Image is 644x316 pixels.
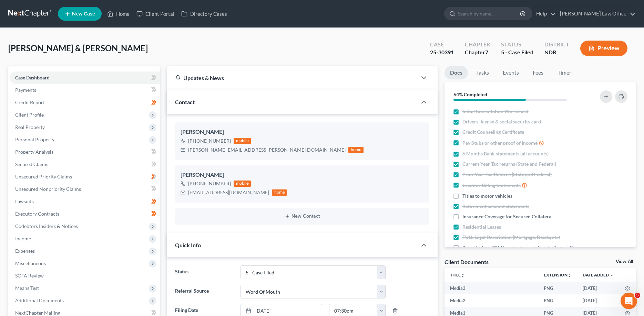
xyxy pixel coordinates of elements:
[621,293,637,309] iframe: Intercom live chat
[568,273,572,277] i: unfold_more
[462,118,541,125] span: Drivers license & social security card
[15,198,34,204] span: Lawsuits
[10,72,160,84] a: Case Dashboard
[15,285,39,291] span: Means Test
[444,294,538,307] td: Media2
[444,66,468,79] a: Docs
[15,211,59,217] span: Executory Contracts
[15,273,44,279] span: SOFA Review
[552,66,577,79] a: Timer
[462,213,553,220] span: Insurance Coverage for Secured Collateral
[462,193,512,199] span: Titles to motor vehicles
[10,84,160,96] a: Payments
[10,183,160,195] a: Unsecured Nonpriority Claims
[178,8,231,20] a: Directory Cases
[544,41,569,48] div: District
[175,99,195,105] span: Contact
[538,282,577,294] td: PNG
[104,8,133,20] a: Home
[462,161,556,167] span: Current Year Tax returns (State and Federal)
[234,138,251,144] div: mobile
[133,8,178,20] a: Client Portal
[15,137,54,142] span: Personal Property
[616,259,633,264] a: View All
[10,171,160,183] a: Unsecured Priority Claims
[188,189,269,196] div: [EMAIL_ADDRESS][DOMAIN_NAME]
[544,48,569,56] div: NDB
[10,158,160,171] a: Secured Claims
[15,87,36,93] span: Payments
[533,8,556,20] a: Help
[15,174,72,179] span: Unsecured Priority Claims
[181,128,423,136] div: [PERSON_NAME]
[462,140,538,146] span: Pay Stubs or other proof of Income
[188,138,231,144] div: [PHONE_NUMBER]
[8,43,148,53] span: [PERSON_NAME] & [PERSON_NAME]
[175,242,201,248] span: Quick Info
[556,8,635,20] a: [PERSON_NAME] Law Office
[462,224,501,230] span: Residential Leases
[234,181,251,187] div: mobile
[10,146,160,158] a: Property Analysis
[461,273,465,277] i: unfold_more
[15,297,64,303] span: Additional Documents
[15,236,31,241] span: Income
[462,182,521,189] span: Creditor Billing Statements
[15,112,44,118] span: Client Profile
[577,282,619,294] td: [DATE]
[172,265,237,279] label: Status
[15,223,78,229] span: Codebtors Insiders & Notices
[462,150,549,157] span: 6 Months Bank statements (all accounts)
[188,180,231,187] div: [PHONE_NUMBER]
[635,293,640,298] span: 5
[430,48,454,56] div: 25-30391
[580,41,627,56] button: Preview
[348,147,364,153] div: home
[462,203,529,210] span: Retirement account statements
[465,48,490,56] div: Chapter
[10,208,160,220] a: Executory Contracts
[462,244,582,258] span: Appraisals or CMA's on real estate done in the last 3 years OR required by attorney
[462,234,560,241] span: FULL Legal Description (Mortgage, Deeds, etc)
[181,214,423,219] button: New Contact
[501,41,533,48] div: Status
[72,11,95,17] span: New Case
[610,273,614,277] i: expand_more
[15,149,53,155] span: Property Analysis
[577,294,619,307] td: [DATE]
[444,282,538,294] td: Media3
[527,66,549,79] a: Fees
[181,171,423,179] div: [PERSON_NAME]
[583,272,614,277] a: Date Added expand_more
[15,310,60,316] span: NextChapter Mailing
[15,75,50,80] span: Case Dashboard
[188,146,346,153] div: [PERSON_NAME][EMAIL_ADDRESS][PERSON_NAME][DOMAIN_NAME]
[10,195,160,208] a: Lawsuits
[453,91,487,97] strong: 64% Completed
[444,258,489,265] div: Client Documents
[538,294,577,307] td: PNG
[15,124,45,130] span: Real Property
[175,74,408,81] div: Updates & News
[15,186,81,192] span: Unsecured Nonpriority Claims
[458,7,521,20] input: Search by name...
[471,66,494,79] a: Tasks
[10,270,160,282] a: SOFA Review
[462,129,524,135] span: Credit Counseling Certificate
[15,161,48,167] span: Secured Claims
[272,189,287,196] div: home
[15,248,35,254] span: Expenses
[462,108,529,115] span: Initial Consultation Worksheet
[501,48,533,56] div: 5 - Case Filed
[10,96,160,109] a: Credit Report
[497,66,524,79] a: Events
[15,99,45,105] span: Credit Report
[462,171,552,178] span: Prior Year Tax Returns (State and Federal)
[544,272,572,277] a: Extensionunfold_more
[15,260,46,266] span: Miscellaneous
[465,41,490,48] div: Chapter
[430,41,454,48] div: Case
[485,49,488,55] span: 7
[450,272,465,277] a: Titleunfold_more
[172,285,237,298] label: Referral Source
